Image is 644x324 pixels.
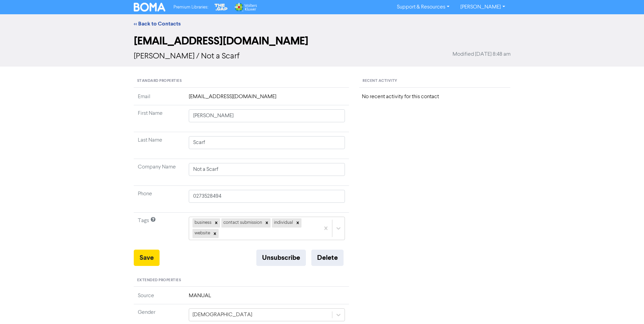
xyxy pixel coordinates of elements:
a: << Back to Contacts [134,20,181,27]
td: Email [134,93,185,105]
img: The Gap [214,3,228,12]
span: Modified [DATE] 8:48 am [453,50,511,58]
td: First Name [134,105,185,132]
td: MANUAL [185,292,349,304]
span: Premium Libraries: [173,5,208,10]
div: Extended Properties [134,274,349,287]
div: Recent Activity [359,75,510,88]
button: Unsubscribe [256,250,306,266]
td: Company Name [134,159,185,186]
h2: [EMAIL_ADDRESS][DOMAIN_NAME] [134,35,511,48]
img: Wolters Kluwer [234,3,257,12]
td: [EMAIL_ADDRESS][DOMAIN_NAME] [185,93,349,105]
div: contact submission [221,218,263,227]
a: Support & Resources [391,2,455,13]
button: Save [134,250,160,266]
img: BOMA Logo [134,3,166,12]
iframe: Chat Widget [610,291,644,324]
td: Last Name [134,132,185,159]
span: [PERSON_NAME] / Not a Scarf [134,52,240,60]
div: Standard Properties [134,75,349,88]
td: Source [134,292,185,304]
div: individual [272,218,294,227]
div: business [192,218,213,227]
div: [DEMOGRAPHIC_DATA] [192,311,252,319]
button: Delete [311,250,344,266]
td: Tags [134,213,185,250]
div: No recent activity for this contact [362,93,508,101]
td: Phone [134,186,185,213]
div: website [192,229,211,238]
a: [PERSON_NAME] [455,2,510,13]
